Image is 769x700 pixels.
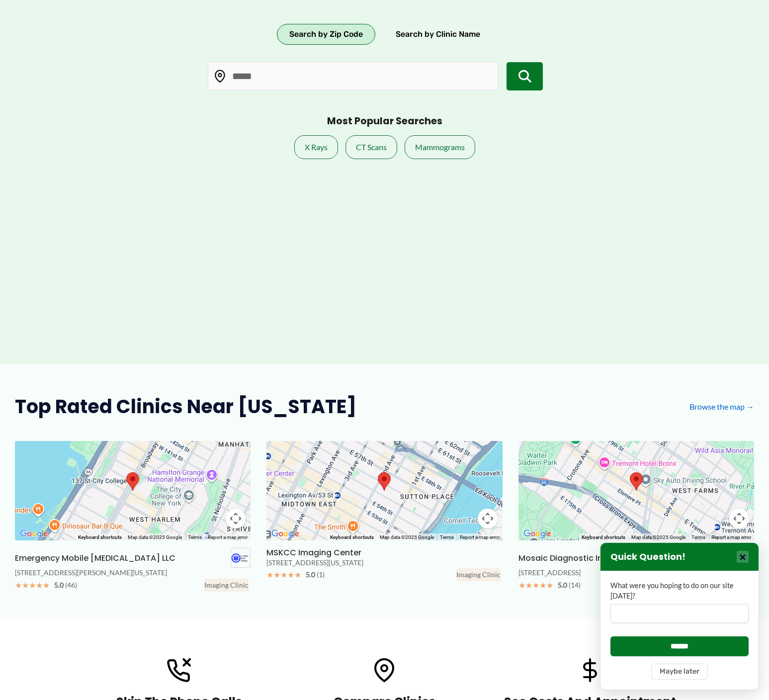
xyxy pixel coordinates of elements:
[532,578,539,593] span: ★
[294,567,301,582] span: ★
[327,115,442,128] h3: Most Popular Searches
[711,534,751,540] a: Report a map error
[277,24,375,45] button: Search by Zip Code
[689,399,754,414] a: Browse the map →
[214,70,227,83] img: Location pin
[226,509,246,528] button: Map camera controls
[266,558,502,568] div: [STREET_ADDRESS][US_STATE]
[330,534,374,541] button: Keyboard shortcuts
[631,534,685,540] span: Map data ©2025 Google
[518,434,754,598] a: MapMosaic Diagnostic Imaging Mosaic Diagnostic Imaging Mosaic Diagnostic Imaging [STREET_ADDRESS]...
[456,568,501,581] div: Imaging Clinic
[737,551,749,563] button: Close
[539,578,546,593] span: ★
[167,658,191,682] img: Phone icon
[269,527,302,540] img: Google
[691,534,705,540] a: Terms (opens in new tab)
[569,581,581,589] span: (14)
[521,527,554,540] img: Google
[558,581,567,589] span: 5.0
[582,534,625,541] button: Keyboard shortcuts
[380,534,434,540] span: Map data ©2025 Google
[294,135,338,159] a: X Rays
[128,534,182,540] span: Map data ©2025 Google
[231,548,251,568] img: Emergency Mobile Radiology LLC
[372,658,396,682] img: Location icon
[651,664,708,680] button: Maybe later
[15,568,251,578] div: [STREET_ADDRESS][PERSON_NAME][US_STATE]
[478,509,498,528] button: Map camera controls
[440,534,454,540] a: Terms (opens in new tab)
[29,578,36,593] span: ★
[317,570,325,579] span: (1)
[266,548,361,557] h3: MSKCC Imaging Center
[525,578,532,593] span: ★
[15,394,356,419] h2: Top Rated Clinics Near [US_STATE]
[15,434,251,598] a: MapEmergency Mobile Radiology LLC Emergency Mobile [MEDICAL_DATA] LLC Emergency Mobile Radiology ...
[383,24,493,45] button: Search by Clinic Name
[578,658,602,682] img: Cost icon
[521,527,554,540] a: Open this area in Google Maps (opens a new window)
[378,472,391,491] div: MSKCC Imaging Center
[280,567,287,582] span: ★
[518,578,525,593] span: ★
[15,553,175,563] h3: Emergency Mobile [MEDICAL_DATA] LLC
[273,567,280,582] span: ★
[345,135,397,159] a: CT Scans
[65,581,77,589] span: (46)
[610,551,685,563] h3: Quick Question!
[78,534,122,541] button: Keyboard shortcuts
[188,534,202,540] a: Terms (opens in new tab)
[610,581,749,601] label: What were you hoping to do on our site [DATE]?
[287,567,294,582] span: ★
[729,509,749,528] button: Map camera controls
[306,570,315,579] span: 5.0
[266,567,273,582] span: ★
[43,578,50,593] span: ★
[460,534,500,540] a: Report a map error
[204,579,249,592] div: Imaging Clinic
[126,472,139,491] div: Emergency Mobile Radiology LLC
[208,534,248,540] a: Report a map error
[269,527,302,540] a: Open this area in Google Maps (opens a new window)
[17,527,50,540] a: Open this area in Google Maps (opens a new window)
[22,578,29,593] span: ★
[54,581,64,589] span: 5.0
[15,578,22,593] span: ★
[518,568,754,578] div: [STREET_ADDRESS]
[36,578,43,593] span: ★
[546,578,553,593] span: ★
[518,553,629,563] h3: Mosaic Diagnostic Imaging
[266,434,502,598] a: MapMSKCC Imaging Center MSKCC Imaging Center [STREET_ADDRESS][US_STATE] ★★★★★ 5.0 (1) Imaging Clinic
[17,527,50,540] img: Google
[405,135,475,159] a: Mammograms
[630,472,643,491] div: Mosaic Diagnostic Imaging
